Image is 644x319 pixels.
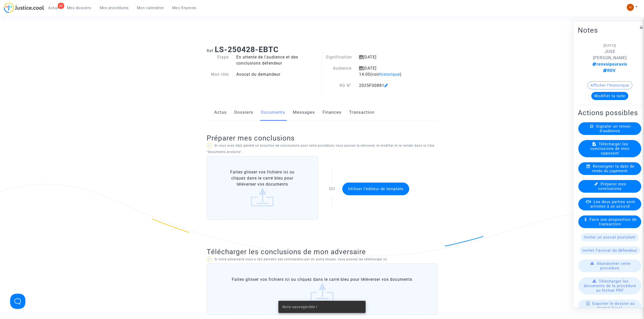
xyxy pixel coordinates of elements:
div: Avocat du demandeur [232,71,322,77]
span: Inviter un avocat postulant [584,235,636,240]
span: Télécharger les conclusions de mon opposant [590,142,629,155]
a: Actus [214,104,227,121]
img: jc-logo.svg [4,3,44,13]
span: RDV [603,68,616,73]
span: historique [380,72,400,77]
div: [DATE] 14:00 [355,65,421,77]
h2: Télécharger les conclusions de mon adversaire [207,247,438,256]
div: Mon rôle [203,71,233,77]
span: Mes dossiers [67,6,92,10]
span: renvoipouravis [592,62,627,67]
a: Transaction [349,104,374,121]
div: 2025F00881 [355,83,421,89]
span: Mes finances [172,6,196,10]
div: En attente de l'audience et des conclusions défendeur [232,54,322,66]
div: RG N° [322,83,355,89]
span: Abandonner cette procédure [597,261,631,270]
div: 48 [58,3,64,9]
span: Les deux parties sont arrivées à un accord [590,200,635,209]
button: Afficher l'historique [587,81,632,89]
span: Faire une proposition de transaction [589,217,637,226]
span: ? [208,258,210,261]
span: (voir ) [370,72,402,77]
h2: Actions possibles [578,108,642,117]
a: Dossiers [234,104,253,121]
div: Etape [203,54,233,66]
a: Finances [323,104,342,121]
span: Mon calendrier [137,6,164,10]
span: Exporter le dossier au format Excel [592,301,635,310]
span: Télécharger les documents de la procédure au format PDF [584,279,636,293]
div: Signification [322,54,355,60]
span: Note sauvegardée ! [282,304,317,309]
div: Audience [322,65,355,77]
span: Ref. [207,48,215,53]
a: Documents [261,104,285,121]
h2: Notes [578,26,642,35]
span: JUGE [PERSON_NAME] [592,49,627,73]
span: Mes procédures [100,6,129,10]
span: [[DATE]] [603,44,616,47]
iframe: Help Scout Beacon - Open [10,294,25,309]
span: Signaler un renvoi d'audience [596,124,631,133]
span: Renseigner la date de rendu du jugement [592,164,634,173]
img: fc99b196863ffcca57bb8fe2645aafd9 [627,4,634,11]
span: Préparer mes conclusions [598,182,627,191]
b: LS-250428-EBTC [215,45,279,54]
span: Actus [48,6,59,10]
p: Si votre adversaire vous a fait parvenir ses conclusions par un autre moyen, vous pouvez les télé... [207,256,438,263]
span: Inviter l'avocat du défendeur [582,248,637,253]
div: [DATE] [355,54,421,60]
button: Modifier la note [591,92,628,100]
a: Messages [293,104,315,121]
